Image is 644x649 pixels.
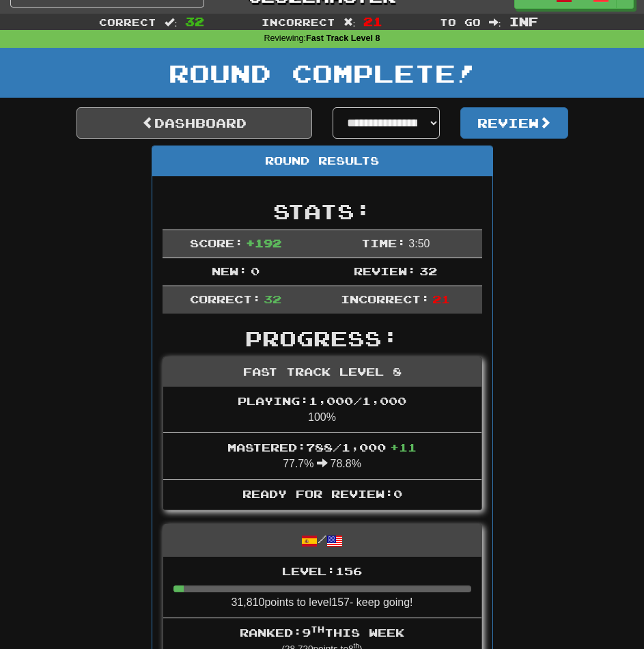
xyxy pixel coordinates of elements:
[419,264,437,277] span: 32
[363,14,382,28] span: 21
[344,17,356,27] span: :
[212,264,247,277] span: New:
[242,487,402,500] span: Ready for Review: 0
[251,264,260,277] span: 0
[163,557,481,618] li: 31,810 points to level 157 - keep going!
[306,33,380,43] strong: Fast Track Level 8
[163,387,481,433] li: 100%
[460,107,568,139] button: Review
[163,357,481,387] div: Fast Track Level 8
[163,432,481,480] li: 77.7% 78.8%
[152,146,492,176] div: Round Results
[99,16,156,28] span: Correct
[190,292,261,305] span: Correct:
[76,107,312,139] a: Dashboard
[262,16,335,28] span: Incorrect
[246,236,281,249] span: + 192
[163,327,482,350] h2: Progress:
[390,441,417,454] span: + 11
[227,441,417,454] span: Mastered: 788 / 1,000
[238,394,406,407] span: Playing: 1,000 / 1,000
[185,14,204,28] span: 32
[354,264,416,277] span: Review:
[163,200,482,223] h2: Stats:
[190,236,243,249] span: Score:
[509,14,538,28] span: Inf
[5,59,639,87] h1: Round Complete!
[264,292,281,305] span: 32
[240,626,404,639] span: Ranked: 9 this week
[282,564,362,577] span: Level: 156
[489,17,501,27] span: :
[165,17,177,27] span: :
[341,292,430,305] span: Incorrect:
[163,525,481,557] div: /
[440,16,481,28] span: To go
[311,624,324,634] sup: th
[408,238,430,249] span: 3 : 50
[361,236,406,249] span: Time:
[432,292,450,305] span: 21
